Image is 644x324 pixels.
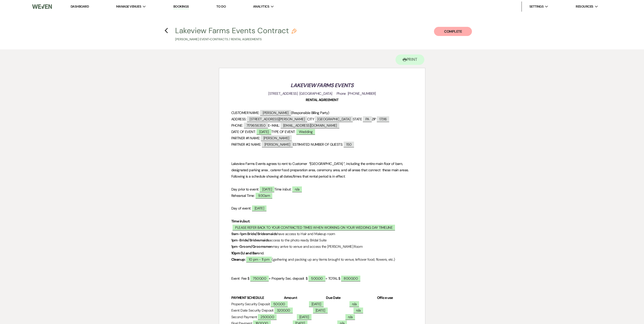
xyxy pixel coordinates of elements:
span: 150 [344,142,354,147]
span: 9:30am [256,193,273,199]
span: Event Fee $ [231,276,250,281]
span: CITY [307,117,314,121]
p: Property Security Deposit [231,301,413,307]
span: [PERSON_NAME] [260,110,291,116]
span: 3200.00 [274,308,293,313]
button: Print [396,54,425,65]
span: 2500.00 [258,314,277,320]
span: = TOTAL $ [325,276,340,281]
span: [DATE] [257,129,271,135]
span: + Property Sec. deposit $ [269,276,307,281]
strong: 1pm [231,244,238,249]
button: Lakeview Farms Events Contract[PERSON_NAME] Event•Contracts / Rental Agreements [175,27,297,42]
span: DATE OF EVENT: [231,129,256,134]
span: [DATE] [309,301,324,307]
strong: 9am-1pm Bride/Bridesmaids [231,232,277,236]
span: Day prior to event: [231,187,259,192]
span: Lakeview Farms Events agrees to rent to Customer “[GEOGRAPHIC_DATA] ”, including the entire main ... [231,161,412,179]
span: Time in/out: [274,187,291,192]
strong: Groom/Groomsmen [239,244,273,249]
span: Settings [529,4,544,9]
a: Bookings [173,4,189,9]
span: ADDRESS: [231,117,246,121]
em: LAKEVIEW FARMS EVENTS [290,82,354,89]
span: [DATE] [252,205,267,211]
strong: Amount [284,295,297,300]
a: To Do [216,4,226,9]
span: 17316 [377,116,389,122]
p: Second Payment [231,314,413,320]
p: (gathering and packing up any items brought to venue, leftover food, flowers, etc.) [231,256,413,263]
span: PA [363,116,372,122]
span: [PERSON_NAME] [261,135,292,141]
strong: PAYMENT SCHEDULE [231,295,264,300]
span: Analytics [253,4,269,9]
span: [DATE] [297,314,311,320]
span: [GEOGRAPHIC_DATA] [315,116,352,122]
span: 7500.00 [250,276,269,281]
span: 8000.00 [341,276,360,281]
button: Complete [434,27,472,36]
span: [STREET_ADDRESS][PERSON_NAME] [247,116,307,122]
span: ZIP [372,117,376,121]
span: n/a [349,301,359,307]
a: Dashboard [71,4,89,9]
span: [STREET_ADDRESS] [GEOGRAPHIC_DATA] Phone [PHONE_NUMBER] [268,91,376,96]
strong: Cleanup: [231,257,246,262]
span: n/a [354,308,363,313]
span: n/a [345,314,355,320]
span: (Responsible Billing Party) [291,110,329,115]
span: PHONE: [231,123,243,128]
span: Resources [576,4,593,9]
span: STATE [353,117,362,121]
span: PARTNER #2 NAME: [231,142,261,147]
span: Manage Venues [116,4,141,9]
span: n/a [292,186,302,192]
span: [EMAIL_ADDRESS][DOMAIN_NAME] [281,123,339,128]
strong: Office use [377,295,393,300]
span: 500.00 [308,276,325,281]
span: 500.00 [271,301,288,307]
span: 7179656350 [244,123,268,128]
p: [PERSON_NAME] Event • Contracts / Rental Agreements [175,37,297,42]
span: Wedding [296,129,315,135]
span: PARTNER #1 NAME: [231,136,260,140]
span: CUSTOMER NAME: [231,110,259,115]
span: TYPE OF EVENT: [271,129,296,134]
span: [PERSON_NAME] [262,142,293,147]
span: Rehearsal Time: [231,193,255,198]
span: E-MAIL: [268,123,280,128]
p: Event Date Security Deposit [231,307,413,314]
strong: Bride/Bridesmaids [239,238,269,242]
strong: 1pm [231,238,238,242]
img: Weven Logo [32,1,52,12]
strong: RENTAL AGREEMENT [306,98,338,102]
span: ESTIMATED NUMBER OF GUESTS: [293,142,343,147]
strong: 10pm DJ and Bar [231,251,258,255]
span: end. [258,251,264,255]
span: [DATE] [313,308,328,313]
p: - may arrive to venue and access the [PERSON_NAME] Room [231,243,413,250]
span: 10 pm - 11 pm [246,257,272,262]
strong: Due Date [326,295,341,300]
span: PLEASE REFER BACK TO YOUR CONTRACTED TIMES WHEN WORKING ON YOUR WEDDING DAY TIMELINE [233,225,395,231]
span: Day of event: [231,206,251,211]
strong: Time in/out: [231,219,250,223]
p: have access to Hair and Makeup room [231,231,413,237]
p: - access to the photo ready Bridal Suite [231,237,413,243]
span: [DATE] [260,186,274,192]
